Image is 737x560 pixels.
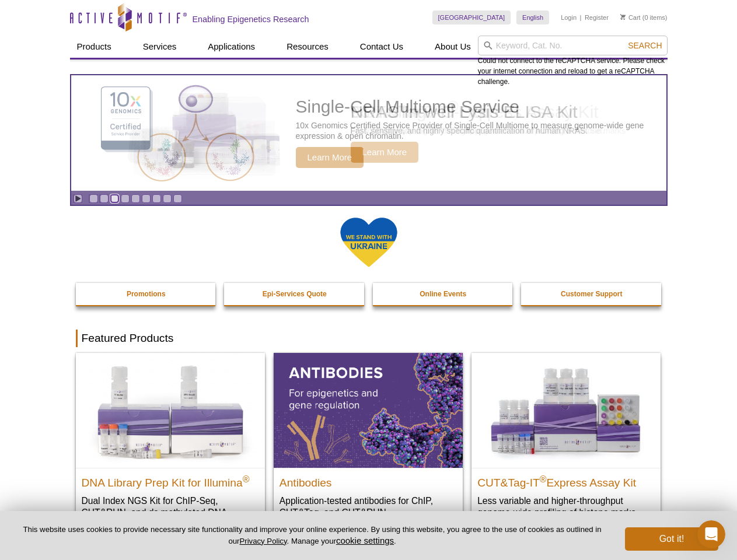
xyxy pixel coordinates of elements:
[152,194,161,203] a: Go to slide 7
[280,36,336,58] a: Resources
[71,75,666,191] article: Single-Cell Multiome Service
[697,520,725,548] iframe: Intercom live chat
[625,527,718,551] button: Got it!
[100,194,109,203] a: Go to slide 2
[620,14,626,20] img: Your Cart
[142,194,151,203] a: Go to slide 6
[243,474,250,484] sup: ®
[540,474,547,484] sup: ®
[131,194,140,203] a: Go to slide 5
[110,194,119,203] a: Go to slide 3
[516,10,549,24] a: English
[82,471,259,489] h2: DNA Library Prep Kit for Illumina
[521,283,662,305] a: Customer Support
[477,471,655,489] h2: CUT&Tag-IT Express Assay Kit
[76,283,217,305] a: Promotions
[136,36,184,58] a: Services
[471,353,661,530] a: CUT&Tag-IT® Express Assay Kit CUT&Tag-IT®Express Assay Kit Less variable and higher-throughput ge...
[173,194,182,203] a: Go to slide 9
[373,283,514,305] a: Online Events
[624,40,665,51] button: Search
[296,120,661,141] p: 10x Genomics Certified Service Provider of Single-Cell Multiome to measure genome-wide gene expre...
[90,80,265,187] img: Single-Cell Multiome Service
[340,216,398,268] img: We Stand With Ukraine
[70,36,118,58] a: Products
[620,13,641,22] a: Cart
[478,36,668,55] input: Keyword, Cat. No.
[224,283,365,305] a: Epi-Services Quote
[296,147,364,168] span: Learn More
[193,14,309,24] h2: Enabling Epigenetics Research
[74,194,82,203] a: Toggle autoplay
[471,353,661,467] img: CUT&Tag-IT® Express Assay Kit
[280,495,457,519] p: Application-tested antibodies for ChIP, CUT&Tag, and CUT&RUN.
[76,330,662,347] h2: Featured Products
[127,290,166,298] strong: Promotions
[82,495,259,530] p: Dual Index NGS Kit for ChIP-Seq, CUT&RUN, and ds methylated DNA assays.
[353,36,410,58] a: Contact Us
[89,194,98,203] a: Go to slide 1
[620,10,668,24] li: (0 items)
[561,13,577,22] a: Login
[477,495,655,519] p: Less variable and higher-throughput genome-wide profiling of histone marks​.
[628,41,662,50] span: Search
[274,353,463,530] a: All Antibodies Antibodies Application-tested antibodies for ChIP, CUT&Tag, and CUT&RUN.
[201,36,262,58] a: Applications
[561,290,622,298] strong: Customer Support
[478,36,668,87] div: Could not connect to the reCAPTCHA service. Please check your internet connection and reload to g...
[274,353,463,467] img: All Antibodies
[585,13,609,22] a: Register
[76,353,265,467] img: DNA Library Prep Kit for Illumina
[428,36,478,58] a: About Us
[239,537,287,545] a: Privacy Policy
[420,290,466,298] strong: Online Events
[296,98,661,116] h2: Single-Cell Multiome Service
[432,10,511,24] a: [GEOGRAPHIC_DATA]
[71,75,666,191] a: Single-Cell Multiome Service Single-Cell Multiome Service 10x Genomics Certified Service Provider...
[19,524,606,547] p: This website uses cookies to provide necessary site functionality and improve your online experie...
[336,535,394,545] button: cookie settings
[76,353,265,541] a: DNA Library Prep Kit for Illumina DNA Library Prep Kit for Illumina® Dual Index NGS Kit for ChIP-...
[163,194,172,203] a: Go to slide 8
[280,471,457,489] h2: Antibodies
[263,290,327,298] strong: Epi-Services Quote
[121,194,130,203] a: Go to slide 4
[580,10,582,24] li: |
